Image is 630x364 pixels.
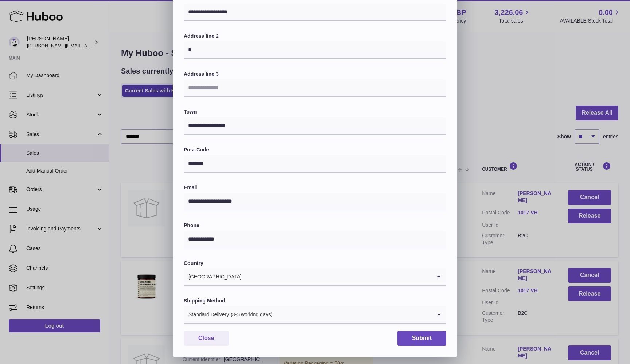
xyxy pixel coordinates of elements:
label: Country [184,260,446,267]
label: Address line 2 [184,33,446,40]
label: Town [184,108,446,115]
button: Close [184,331,229,346]
input: Search for option [242,268,432,285]
input: Search for option [273,306,432,323]
label: Address line 3 [184,71,446,78]
button: Submit [397,331,446,346]
label: Phone [184,222,446,229]
label: Post Code [184,146,446,153]
div: Search for option [184,306,446,324]
label: Shipping Method [184,297,446,304]
span: [GEOGRAPHIC_DATA] [184,268,242,285]
span: Standard Delivery (3-5 working days) [184,306,273,323]
div: Search for option [184,268,446,286]
label: Email [184,184,446,191]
